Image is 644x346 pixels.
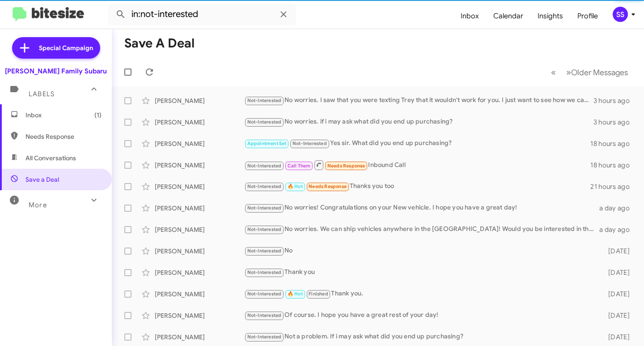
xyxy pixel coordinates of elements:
[247,98,282,103] span: Not-Interested
[593,96,637,105] div: 3 hours ago
[25,111,102,120] span: Inbox
[590,161,637,170] div: 18 hours ago
[155,161,244,170] div: [PERSON_NAME]
[546,63,561,81] button: Previous
[613,7,628,22] div: SS
[486,3,530,29] a: Calendar
[244,95,593,106] div: No worries. I saw that you were texting Trey that it wouldn't work for you. I just want to see ho...
[244,332,598,342] div: Not a problem. If i may ask what did you end up purchasing?
[247,291,282,297] span: Not-Interested
[155,182,244,191] div: [PERSON_NAME]
[590,139,637,148] div: 18 hours ago
[25,154,76,162] span: All Conversations
[288,184,303,189] span: 🔥 Hot
[124,36,195,51] h1: Save a Deal
[570,3,605,29] a: Profile
[244,117,593,127] div: No worries. if i may ask what did you end up purchasing?
[244,159,590,171] div: Inbound Call
[247,184,282,189] span: Not-Interested
[155,225,244,234] div: [PERSON_NAME]
[244,289,598,299] div: Thank you.
[598,333,637,342] div: [DATE]
[244,246,598,256] div: No
[605,7,634,22] button: SS
[247,312,282,318] span: Not-Interested
[530,3,570,29] a: Insights
[155,139,244,148] div: [PERSON_NAME]
[551,67,556,78] span: «
[247,141,287,146] span: Appointment Set
[39,43,93,52] span: Special Campaign
[29,201,47,209] span: More
[292,141,327,146] span: Not-Interested
[12,37,100,59] a: Special Campaign
[566,67,571,78] span: »
[247,119,282,125] span: Not-Interested
[94,111,102,120] span: (1)
[244,267,598,278] div: Thank you
[247,269,282,275] span: Not-Interested
[453,3,486,29] a: Inbox
[561,63,633,81] button: Next
[598,204,637,213] div: a day ago
[598,290,637,299] div: [DATE]
[247,334,282,340] span: Not-Interested
[155,290,244,299] div: [PERSON_NAME]
[155,311,244,320] div: [PERSON_NAME]
[571,68,628,77] span: Older Messages
[590,182,637,191] div: 21 hours ago
[598,225,637,234] div: a day ago
[593,118,637,127] div: 3 hours ago
[598,247,637,256] div: [DATE]
[247,248,282,254] span: Not-Interested
[327,163,365,169] span: Needs Response
[247,226,282,232] span: Not-Interested
[309,291,328,297] span: Finished
[598,268,637,277] div: [DATE]
[29,90,55,98] span: Labels
[155,118,244,127] div: [PERSON_NAME]
[244,181,590,192] div: Thanks you too
[155,268,244,277] div: [PERSON_NAME]
[244,224,598,235] div: No worries. We can ship vehicles anywhere in the [GEOGRAPHIC_DATA]! Would you be interested in that?
[546,63,633,81] nav: Page navigation example
[244,203,598,213] div: No worries! Congratulations on your New vehicle. I hope you have a great day!
[247,163,282,169] span: Not-Interested
[25,132,102,141] span: Needs Response
[288,163,311,169] span: Call Them
[309,184,347,189] span: Needs Response
[244,310,598,320] div: Of course. I hope you have a great rest of your day!
[155,247,244,256] div: [PERSON_NAME]
[598,311,637,320] div: [DATE]
[108,4,296,25] input: Search
[155,204,244,213] div: [PERSON_NAME]
[155,333,244,342] div: [PERSON_NAME]
[5,67,107,76] div: [PERSON_NAME] Family Subaru
[244,138,590,149] div: Yes sir. What did you end up purchasing?
[288,291,303,297] span: 🔥 Hot
[247,205,282,211] span: Not-Interested
[25,175,59,184] span: Save a Deal
[155,96,244,105] div: [PERSON_NAME]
